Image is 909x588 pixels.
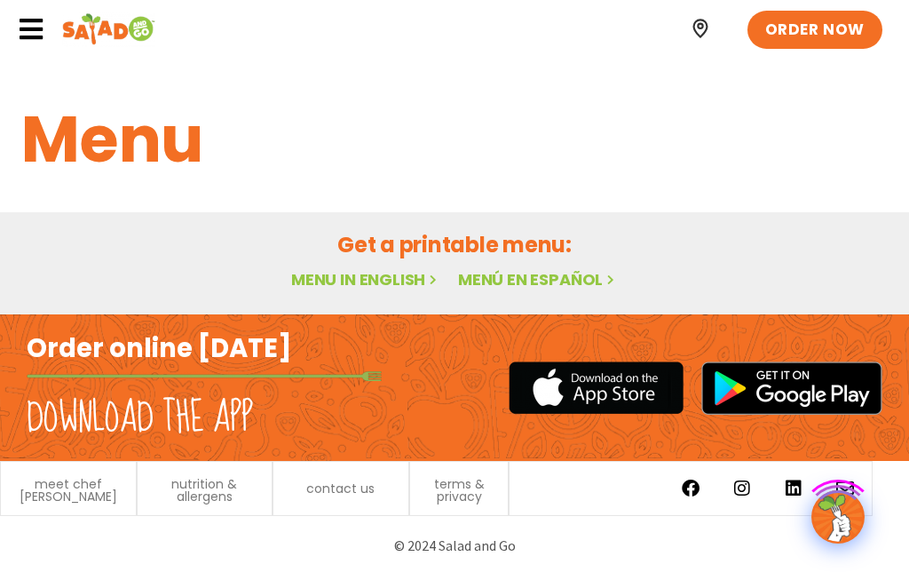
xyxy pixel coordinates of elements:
[291,268,440,290] a: Menu in English
[27,332,292,366] h2: Order online [DATE]
[18,534,891,558] p: © 2024 Salad and Go
[701,362,882,415] img: google_play
[62,12,155,47] img: Header logo
[306,482,375,495] a: contact us
[765,20,865,41] span: ORDER NOW
[21,91,888,187] h1: Menu
[419,478,500,503] a: terms & privacy
[146,478,264,503] a: nutrition & allergens
[747,11,882,50] a: ORDER NOW
[27,393,253,443] h2: Download the app
[509,359,684,417] img: appstore
[458,268,618,290] a: Menú en español
[27,371,382,381] img: fork
[21,229,888,260] h2: Get a printable menu:
[10,478,127,503] a: meet chef [PERSON_NAME]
